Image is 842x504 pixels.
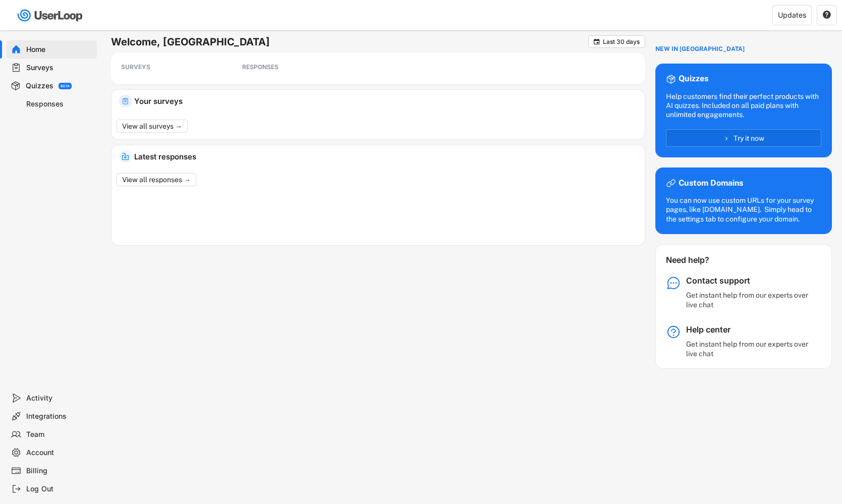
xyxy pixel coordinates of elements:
h6: Welcome, [GEOGRAPHIC_DATA] [111,35,588,48]
div: Integrations [26,412,93,421]
div: Log Out [26,484,93,494]
div: Responses [26,99,93,109]
div: Custom Domains [679,178,743,189]
div: Home [26,45,93,54]
text:  [594,38,600,45]
div: Activity [26,394,93,403]
div: Contact support [686,275,812,286]
img: userloop-logo-01.svg [15,5,86,26]
div: Help center [686,324,812,335]
button: Try it now [666,129,821,147]
div: SURVEYS [121,63,212,71]
div: Account [26,448,93,458]
text:  [823,10,831,19]
div: RESPONSES [242,63,333,71]
div: Get instant help from our experts over live chat [686,291,812,309]
button:  [822,11,831,20]
div: Team [26,430,93,439]
div: Need help? [666,255,736,265]
div: Latest responses [134,153,637,160]
div: BETA [61,84,70,88]
div: Get instant help from our experts over live chat [686,340,812,358]
div: Quizzes [26,81,53,91]
div: Billing [26,466,93,476]
div: Help customers find their perfect products with AI quizzes. Included on all paid plans with unlim... [666,92,821,120]
div: You can now use custom URLs for your survey pages, like [DOMAIN_NAME]. Simply head to the setting... [666,196,821,223]
div: NEW IN [GEOGRAPHIC_DATA] [655,45,745,53]
button: View all responses → [117,173,196,186]
span: Try it now [734,135,764,142]
button: View all surveys → [117,120,188,133]
div: Your surveys [134,97,637,105]
img: IncomingMajor.svg [122,153,129,160]
div: Updates [778,12,806,19]
div: Last 30 days [603,39,640,45]
div: Quizzes [679,74,708,84]
div: Surveys [26,63,93,73]
button:  [593,38,600,45]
